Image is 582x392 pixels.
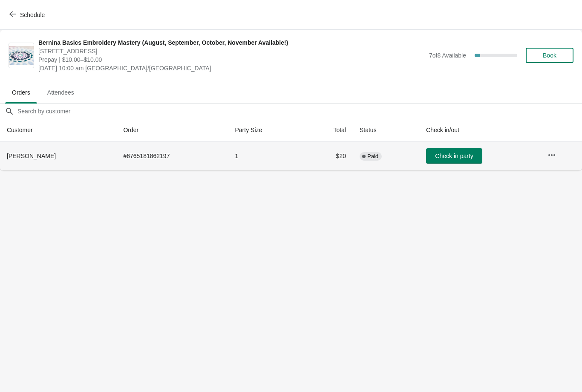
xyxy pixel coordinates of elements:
span: Book [543,52,556,59]
span: [DATE] 10:00 am [GEOGRAPHIC_DATA]/[GEOGRAPHIC_DATA] [38,64,425,72]
td: 1 [228,141,304,170]
span: Check in party [435,153,473,159]
span: [STREET_ADDRESS] [38,47,425,55]
span: Paid [367,153,378,160]
th: Check in/out [419,119,541,141]
button: Check in party [426,148,482,164]
button: Book [526,48,573,63]
img: Bernina Basics Embroidery Mastery (August, September, October, November Available!) [9,46,34,64]
th: Total [304,119,353,141]
button: Schedule [4,7,52,23]
span: Orders [5,85,37,100]
td: $20 [304,141,353,170]
span: Attendees [40,85,81,100]
td: # 6765181862197 [116,141,228,170]
th: Party Size [228,119,304,141]
th: Order [116,119,228,141]
span: Prepay | $10.00–$10.00 [38,55,425,64]
span: [PERSON_NAME] [7,153,56,159]
input: Search by customer [17,104,582,119]
span: 7 of 8 Available [429,52,466,59]
span: Bernina Basics Embroidery Mastery (August, September, October, November Available!) [38,38,425,47]
th: Status [353,119,419,141]
span: Schedule [20,12,45,18]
